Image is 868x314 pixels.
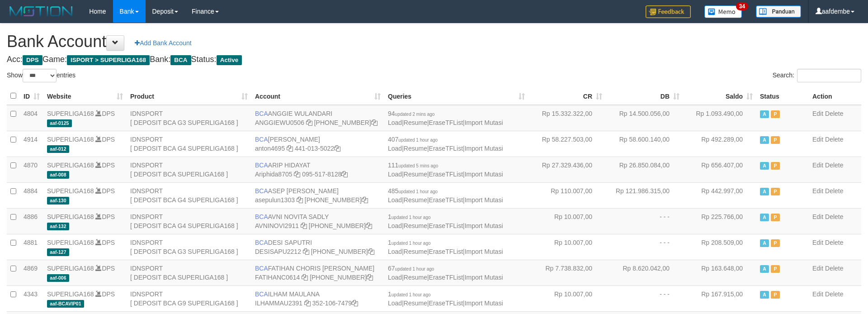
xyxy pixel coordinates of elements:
a: Delete [825,265,843,272]
td: IDNSPORT [ DEPOSIT BCA G3 SUPERLIGA168 ] [127,105,251,131]
a: EraseTFList [429,145,463,152]
td: 4886 [20,208,43,234]
td: - - - [606,285,683,311]
td: 4869 [20,260,43,285]
a: DESISAPU2212 [255,248,301,255]
td: DPS [43,208,127,234]
th: CR: activate to sort column ascending [528,87,606,105]
span: | | | [388,110,503,126]
span: Paused [771,188,780,195]
a: Add Bank Account [129,35,197,51]
span: BCA [255,187,268,195]
td: Rp 8.620.042,00 [606,260,683,285]
span: 94 [388,110,434,117]
a: Edit [812,213,823,220]
span: updated 1 hour ago [392,215,431,220]
h4: Acc: Game: Bank: Status: [7,55,861,64]
span: Paused [771,110,780,118]
a: Resume [404,196,427,204]
a: Delete [825,213,843,220]
span: Paused [771,291,780,299]
span: 1 [388,239,431,246]
span: 67 [388,265,434,272]
th: Action [809,87,861,105]
span: ISPORT > SUPERLIGA168 [67,55,150,65]
span: Active [760,265,769,273]
td: DPS [43,234,127,260]
th: DB: activate to sort column ascending [606,87,683,105]
td: Rp 492.289,00 [683,131,756,157]
span: DPS [23,55,42,65]
span: | | | [388,213,503,229]
a: Copy Ariphida8705 to clipboard [294,171,300,178]
td: DPS [43,182,127,208]
td: Rp 58.227.503,00 [528,131,606,157]
td: Rp 1.093.490,00 [683,105,756,131]
a: EraseTFList [429,300,463,307]
a: Copy DESISAPU2212 to clipboard [303,248,309,255]
a: Edit [812,290,823,298]
a: Load [388,145,402,152]
a: Copy 4062281727 to clipboard [367,274,373,281]
span: 1 [388,290,431,298]
h1: Bank Account [7,33,861,51]
a: Copy 0955178128 to clipboard [341,171,348,178]
td: IDNSPORT [ DEPOSIT BCA SUPERLIGA168 ] [127,260,251,285]
span: | | | [388,187,503,204]
a: Load [388,119,402,126]
td: 4804 [20,105,43,131]
a: Import Mutasi [465,171,503,178]
a: Import Mutasi [465,119,503,126]
td: ARIP HIDAYAT 095-517-8128 [251,157,384,182]
td: 4881 [20,234,43,260]
td: ILHAM MAULANA 352-106-7479 [251,285,384,311]
a: SUPERLIGA168 [47,290,94,298]
a: Load [388,300,402,307]
td: Rp 26.850.084,00 [606,157,683,182]
span: Paused [771,239,780,247]
td: Rp 208.509,00 [683,234,756,260]
span: updated 5 mins ago [398,163,438,168]
span: aaf-130 [47,197,69,205]
td: DPS [43,131,127,157]
span: BCA [255,110,268,117]
a: Import Mutasi [465,274,503,281]
td: Rp 110.007,00 [528,182,606,208]
td: - - - [606,234,683,260]
td: Rp 167.915,00 [683,285,756,311]
a: Edit [812,136,823,143]
a: Copy 3521067479 to clipboard [352,300,358,307]
a: SUPERLIGA168 [47,162,94,169]
th: ID: activate to sort column ascending [20,87,43,105]
img: panduan.png [756,5,801,18]
select: Showentries [23,69,57,82]
td: Rp 442.997,00 [683,182,756,208]
td: IDNSPORT [ DEPOSIT BCA G4 SUPERLIGA168 ] [127,182,251,208]
span: updated 1 hour ago [398,189,438,194]
td: Rp 163.648,00 [683,260,756,285]
span: updated 1 hour ago [392,292,431,297]
th: Product: activate to sort column ascending [127,87,251,105]
td: 4914 [20,131,43,157]
td: FATIHAN CHORIS [PERSON_NAME] [PHONE_NUMBER] [251,260,384,285]
span: 485 [388,187,438,195]
a: Resume [404,248,427,255]
a: Import Mutasi [465,248,503,255]
span: aaf-008 [47,171,69,179]
span: Active [760,110,769,118]
td: IDNSPORT [ DEPOSIT BCA G4 SUPERLIGA168 ] [127,131,251,157]
td: Rp 14.500.056,00 [606,105,683,131]
a: anton4695 [255,145,285,152]
a: Delete [825,239,843,246]
th: Queries: activate to sort column ascending [384,87,528,105]
a: Copy anton4695 to clipboard [287,145,293,152]
span: 1 [388,213,431,220]
span: aaf-132 [47,223,69,230]
a: Copy 4062280453 to clipboard [368,248,374,255]
td: Rp 27.329.436,00 [528,157,606,182]
span: Paused [771,214,780,221]
span: Paused [771,162,780,170]
a: Edit [812,187,823,195]
img: MOTION_logo.png [7,5,75,18]
td: DPS [43,157,127,182]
